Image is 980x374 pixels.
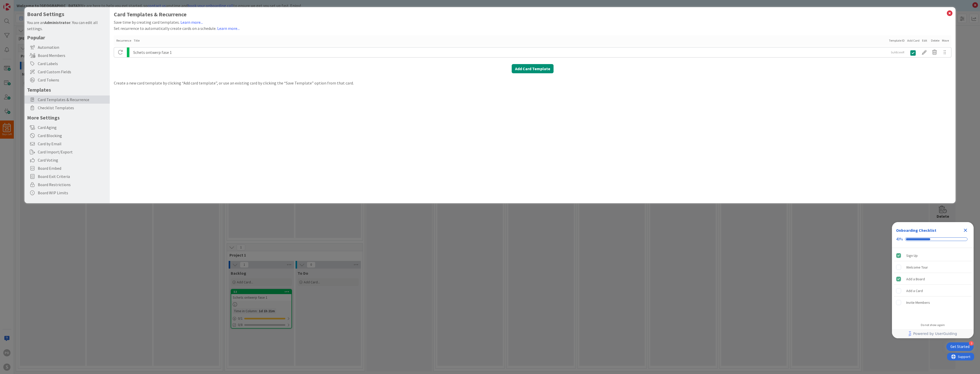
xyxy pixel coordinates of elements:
div: 40% [896,237,903,242]
div: 3 [969,341,974,346]
span: Card Templates & Recurrence [38,96,107,103]
button: Add Card Template [512,64,554,73]
span: Checklist Templates [38,105,107,111]
div: Add a Card [906,288,923,294]
div: Add a Card is incomplete. [894,285,972,296]
div: Checklist Container [892,222,974,338]
div: Welcome Tour is incomplete. [894,262,972,273]
div: Onboarding Checklist [896,227,936,233]
div: Invite Members [906,299,930,306]
div: Invite Members is incomplete. [894,297,972,308]
div: Add a Board is complete. [894,273,972,285]
span: Board Restrictions [38,182,107,188]
span: Support [11,1,23,7]
span: Board Exit Criteria [38,173,107,179]
div: Template ID [889,38,905,43]
div: Automation [24,43,110,51]
div: Do not show again [921,323,945,327]
div: Card Blocking [24,131,110,140]
div: Card Labels [24,59,110,68]
div: Title [134,38,886,43]
div: Set recurrence to automatically create cards on a schedule. [114,25,951,31]
span: Card Tokens [38,77,107,83]
h5: More Settings [27,114,107,121]
div: Recurrence [116,38,131,43]
h5: Popular [27,34,107,41]
div: Add Card [907,38,920,43]
div: Edit [922,38,928,43]
span: Card Custom Fields [38,69,107,75]
div: Board Members [24,51,110,59]
div: Delete [931,38,939,43]
div: Checklist progress: 40% [896,237,970,242]
div: Sign Up [906,252,918,259]
a: Powered by UserGuiding [895,329,971,338]
div: Card Aging [24,123,110,131]
div: Board WIP Limits [24,189,110,197]
div: Close Checklist [961,226,970,234]
a: Learn more... [217,26,240,31]
a: Learn more... [180,20,203,25]
div: You are an . You can edit all settings. [27,19,107,32]
div: Card Import/Export [24,148,110,156]
div: Checklist items [892,248,974,320]
div: Save time by creating card templates. [114,19,951,25]
div: Schets ontwerp fase 1 [133,47,887,57]
div: buk8cwwR [889,47,906,57]
h1: Card Templates & Recurrence [114,11,951,18]
div: Open Get Started checklist, remaining modules: 3 [946,342,974,351]
h4: Board Settings [27,11,107,17]
div: Welcome Tour [906,264,928,270]
span: Board Embed [38,165,107,171]
div: Get Started [950,344,970,349]
div: Create a new card template by clicking “Add card template”, or use an existing card by clicking t... [114,80,951,86]
div: Add a Board [906,276,925,282]
b: Administrator [44,20,70,25]
span: Card by Email [38,141,107,147]
div: Move [942,38,949,43]
div: Footer [892,329,974,338]
h5: Templates [27,87,107,93]
span: Powered by UserGuiding [913,331,957,337]
span: Card Voting [38,157,107,163]
div: Sign Up is complete. [894,250,972,261]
